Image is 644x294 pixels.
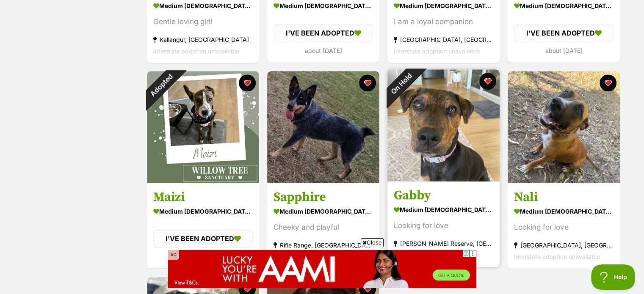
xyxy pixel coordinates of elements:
span: AD [168,250,179,260]
img: Maizi [147,71,259,183]
div: [PERSON_NAME] Reserve, [GEOGRAPHIC_DATA] [394,238,493,250]
iframe: Help Scout Beacon - Open [591,264,636,290]
div: On Hold [376,59,426,109]
div: medium [DEMOGRAPHIC_DATA] Dog [153,206,253,218]
img: Sapphire [267,71,379,183]
span: Interstate adoption unavailable [394,47,480,55]
div: I am a loyal companion [394,16,493,27]
div: Cheeky and playful [274,222,373,234]
div: Kallangur, [GEOGRAPHIC_DATA] [153,34,253,45]
a: Sapphire medium [DEMOGRAPHIC_DATA] Dog Cheeky and playful Rifle Range, [GEOGRAPHIC_DATA] Intersta... [267,183,379,269]
div: medium [DEMOGRAPHIC_DATA] Dog [274,206,373,218]
div: I'VE BEEN ADOPTED [153,230,253,248]
div: medium [DEMOGRAPHIC_DATA] Dog [514,206,614,218]
button: favourite [600,74,616,91]
a: Adopted [147,176,259,185]
div: about [DATE] [274,45,373,56]
h3: Nali [514,190,614,206]
span: Close [361,238,384,247]
span: Interstate adoption unavailable [394,252,480,259]
div: Rifle Range, [GEOGRAPHIC_DATA] [274,240,373,251]
a: Nali medium [DEMOGRAPHIC_DATA] Dog Looking for love [GEOGRAPHIC_DATA], [GEOGRAPHIC_DATA] Intersta... [508,183,620,269]
div: medium [DEMOGRAPHIC_DATA] Dog [394,204,493,216]
a: Gabby medium [DEMOGRAPHIC_DATA] Dog Looking for love [PERSON_NAME] Reserve, [GEOGRAPHIC_DATA] Int... [387,181,500,267]
div: Adopted [135,60,186,110]
div: Looking for love [514,222,614,234]
h3: Maizi [153,190,253,206]
div: [GEOGRAPHIC_DATA], [GEOGRAPHIC_DATA] [394,34,493,45]
span: Interstate adoption unavailable [153,47,239,55]
button: favourite [359,74,376,91]
div: [DATE] [153,250,253,262]
div: Looking for love [394,220,493,232]
div: I'VE BEEN ADOPTED [274,24,373,42]
span: Interstate adoption unavailable [514,253,600,261]
h3: Sapphire [274,190,373,206]
img: Nali [508,71,620,183]
div: I'VE BEEN ADOPTED [514,24,614,42]
a: Maizi medium [DEMOGRAPHIC_DATA] Dog I'VE BEEN ADOPTED [DATE] favourite [147,183,259,268]
button: favourite [479,73,496,90]
div: [GEOGRAPHIC_DATA], [GEOGRAPHIC_DATA] [514,240,614,251]
img: Gabby [387,69,500,181]
h3: Gabby [394,188,493,204]
div: about [DATE] [514,45,614,56]
div: Gentle loving girl! [153,16,253,27]
button: favourite [239,74,256,91]
a: On Hold [387,175,500,183]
